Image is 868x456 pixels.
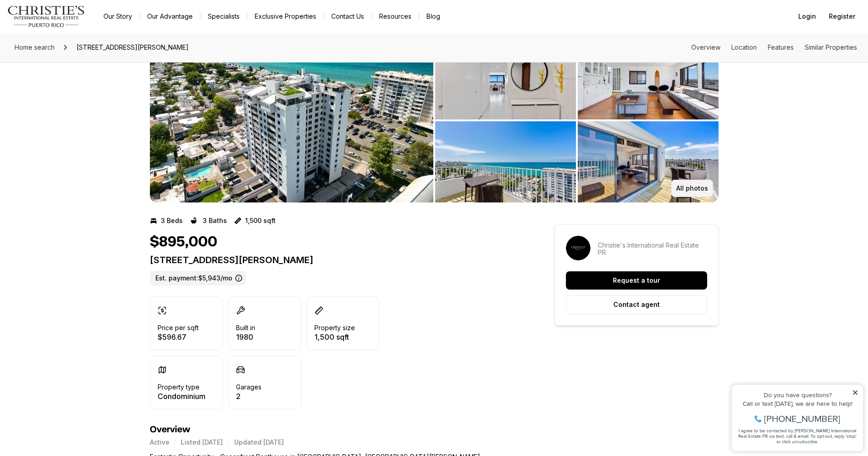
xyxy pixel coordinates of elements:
[236,393,262,400] p: 2
[150,424,522,435] h4: Overview
[805,43,857,51] a: Skip to: Similar Properties
[158,383,200,391] p: Property type
[181,439,223,446] p: Listed [DATE]
[234,439,284,446] p: Updated [DATE]
[11,40,58,55] a: Home search
[768,43,794,51] a: Skip to: Features
[731,43,757,51] a: Skip to: Location
[158,393,205,400] p: Condominium
[161,217,183,224] p: 3 Beds
[150,439,169,446] p: Active
[598,242,707,256] p: Christie's International Real Estate PR
[140,10,200,23] a: Our Advantage
[150,38,719,202] div: Listing Photos
[200,10,247,23] a: Specialists
[613,277,660,284] p: Request a tour
[578,121,719,202] button: View image gallery
[158,324,199,332] p: Price per sqft
[150,38,433,202] button: View image gallery
[10,29,132,36] div: Call or text [DATE], we are here to help!
[676,185,708,192] p: All photos
[578,38,719,119] button: View image gallery
[566,271,707,290] button: Request a tour
[435,38,719,202] li: 2 of 9
[190,213,227,228] button: 3 Baths
[236,383,262,391] p: Garages
[158,333,199,341] p: $596.67
[150,271,246,285] label: Est. payment: $5,943/mo
[793,7,822,26] button: Login
[691,43,720,51] a: Skip to: Overview
[10,21,132,27] div: Do you have questions?
[96,10,139,23] a: Our Story
[823,7,861,26] button: Register
[7,5,85,27] img: logo
[671,180,713,197] button: All photos
[372,10,419,23] a: Resources
[613,301,660,308] p: Contact agent
[419,10,447,23] a: Blog
[37,43,113,52] span: [PHONE_NUMBER]
[236,333,255,341] p: 1980
[566,295,707,314] button: Contact agent
[435,121,576,202] button: View image gallery
[11,56,130,73] span: I agree to be contacted by [PERSON_NAME] International Real Estate PR via text, call & email. To ...
[150,233,217,251] h1: $895,000
[798,13,816,20] span: Login
[236,324,255,332] p: Built in
[245,217,276,224] p: 1,500 sqft
[314,333,355,341] p: 1,500 sqft
[15,43,55,51] span: Home search
[150,38,433,202] li: 1 of 9
[203,217,227,224] p: 3 Baths
[314,324,355,332] p: Property size
[324,10,371,23] button: Contact Us
[691,44,857,51] nav: Page section menu
[435,38,576,119] button: View image gallery
[829,13,855,20] span: Register
[73,40,192,55] span: [STREET_ADDRESS][PERSON_NAME]
[150,254,522,265] p: [STREET_ADDRESS][PERSON_NAME]
[247,10,324,23] a: Exclusive Properties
